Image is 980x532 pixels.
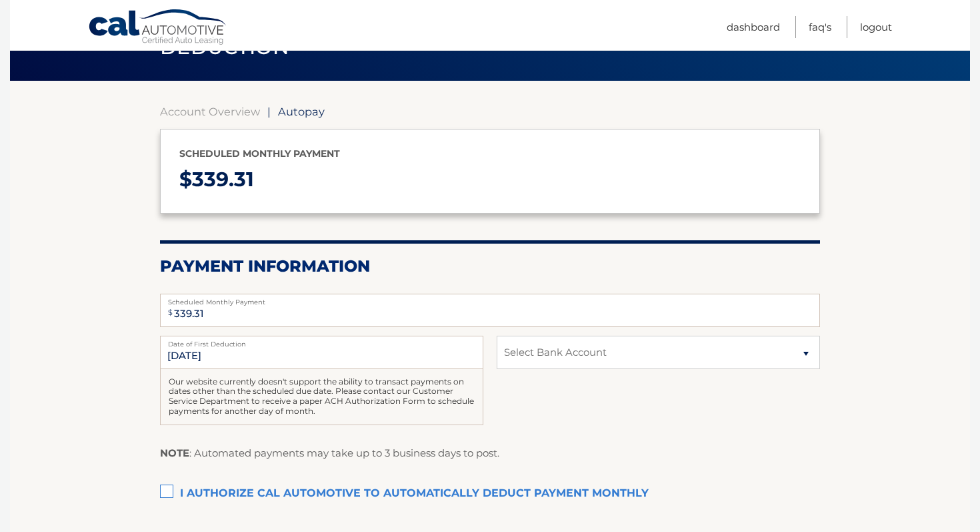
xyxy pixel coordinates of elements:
p: $ [179,162,801,198]
span: Autopay [278,105,325,118]
span: | [267,105,271,118]
span: 339.31 [192,167,254,192]
a: Logout [860,16,892,38]
strong: NOTE [160,447,189,459]
input: Payment Date [160,336,483,369]
h2: Payment Information [160,256,820,276]
input: Payment Amount [160,294,820,327]
div: Our website currently doesn't support the ability to transact payments on dates other than the sc... [160,369,483,425]
p: Scheduled monthly payment [179,146,801,162]
label: I authorize cal automotive to automatically deduct payment monthly [160,481,820,507]
a: Cal Automotive [88,9,228,47]
p: : Automated payments may take up to 3 business days to post. [160,445,499,462]
label: Scheduled Monthly Payment [160,294,820,304]
a: Dashboard [727,16,780,38]
label: Date of First Deduction [160,336,483,346]
a: Account Overview [160,105,260,118]
span: $ [164,298,177,328]
a: FAQ's [809,16,831,38]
